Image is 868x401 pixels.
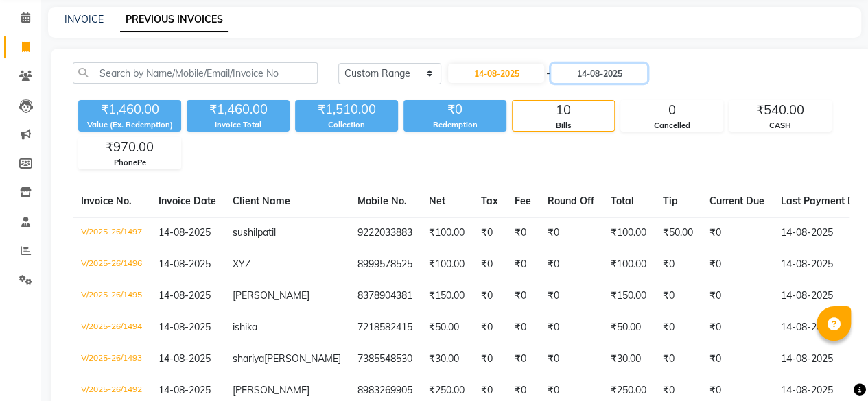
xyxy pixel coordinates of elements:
div: Cancelled [621,120,723,132]
td: 8999578525 [349,249,421,280]
td: ₹150.00 [421,280,473,312]
span: 14-08-2025 [159,258,211,270]
div: ₹1,510.00 [295,100,398,119]
td: ₹0 [701,280,773,312]
td: ₹0 [473,280,506,312]
span: 14-08-2025 [159,226,211,239]
div: Redemption [403,119,506,131]
div: Bills [513,120,614,132]
span: Net [429,195,445,207]
span: Invoice No. [81,195,132,207]
td: ₹0 [539,343,602,375]
span: Tip [663,195,678,207]
td: 9222033883 [349,217,421,249]
td: ₹100.00 [602,249,655,280]
td: ₹50.00 [602,312,655,343]
td: ₹0 [655,343,701,375]
span: Total [611,195,634,207]
input: Start Date [448,64,544,83]
div: ₹0 [403,100,506,119]
td: V/2025-26/1494 [73,312,150,343]
div: ₹1,460.00 [187,100,290,119]
td: ₹0 [701,217,773,249]
td: ₹0 [473,249,506,280]
td: V/2025-26/1497 [73,217,150,249]
div: ₹540.00 [729,101,831,120]
span: shariya [233,352,264,365]
span: 14-08-2025 [159,384,211,396]
td: ₹100.00 [602,217,655,249]
span: sushil [233,226,257,239]
td: V/2025-26/1496 [73,249,150,280]
span: Mobile No. [357,195,407,207]
div: CASH [729,120,831,132]
td: ₹0 [701,249,773,280]
td: ₹100.00 [421,249,473,280]
div: PhonePe [79,157,180,169]
span: [PERSON_NAME] [233,384,309,396]
td: ₹0 [506,312,539,343]
div: ₹1,460.00 [78,100,181,119]
input: End Date [551,64,647,83]
td: ₹0 [473,312,506,343]
td: ₹30.00 [421,343,473,375]
span: Current Due [709,195,764,207]
td: ₹0 [655,249,701,280]
td: ₹0 [701,312,773,343]
span: [PERSON_NAME] [233,289,309,302]
td: ₹0 [539,280,602,312]
td: ₹30.00 [602,343,655,375]
span: patil [257,226,276,239]
td: ₹0 [539,312,602,343]
td: 8378904381 [349,280,421,312]
td: 7218582415 [349,312,421,343]
span: Fee [515,195,531,207]
span: [PERSON_NAME] [264,352,341,365]
td: ₹50.00 [421,312,473,343]
td: ₹100.00 [421,217,473,249]
td: ₹0 [539,217,602,249]
span: 14-08-2025 [159,289,211,302]
td: V/2025-26/1495 [73,280,150,312]
td: ₹0 [506,249,539,280]
td: 7385548530 [349,343,421,375]
td: ₹0 [506,343,539,375]
div: 0 [621,101,723,120]
span: ishika [233,321,257,333]
span: XYZ [233,258,250,270]
span: 14-08-2025 [159,321,211,333]
td: ₹0 [473,217,506,249]
td: V/2025-26/1493 [73,343,150,375]
a: INVOICE [64,13,104,25]
td: ₹0 [506,217,539,249]
td: ₹0 [655,280,701,312]
span: Invoice Date [159,195,216,207]
input: Search by Name/Mobile/Email/Invoice No [73,62,318,84]
div: Invoice Total [187,119,290,131]
span: Client Name [233,195,290,207]
a: PREVIOUS INVOICES [120,8,228,32]
td: ₹0 [655,312,701,343]
td: ₹150.00 [602,280,655,312]
div: Value (Ex. Redemption) [78,119,181,131]
div: 10 [513,101,614,120]
td: ₹0 [506,280,539,312]
span: Round Off [548,195,594,207]
td: ₹0 [539,249,602,280]
div: ₹970.00 [79,138,180,157]
td: ₹0 [701,343,773,375]
span: - [546,66,550,81]
td: ₹0 [473,343,506,375]
span: 14-08-2025 [159,352,211,365]
div: Collection [295,119,398,131]
td: ₹50.00 [655,217,701,249]
span: Tax [481,195,498,207]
